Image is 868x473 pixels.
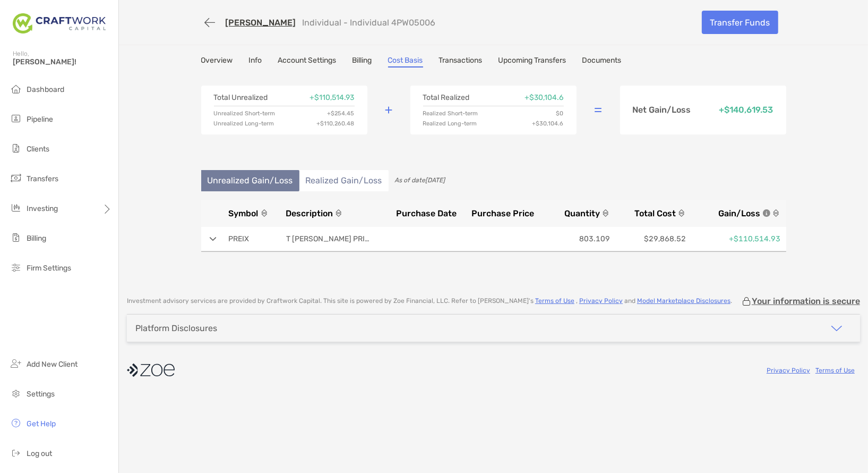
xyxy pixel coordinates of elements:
p: Unrealized Short-term [214,111,276,116]
p: Total Realized [423,94,470,102]
p: Individual - Individual 4PW05006 [303,18,436,28]
img: icon arrow [830,322,843,335]
img: clients icon [10,142,22,155]
a: Transactions [439,56,483,67]
img: transfers icon [10,172,22,184]
span: [PERSON_NAME]! [13,57,112,66]
button: Purchase Price [461,208,534,218]
img: sort [261,209,268,217]
img: sort [678,209,685,217]
p: Realized Long-term [423,121,477,126]
span: Transfers [27,174,58,183]
a: [PERSON_NAME] [226,18,296,28]
p: + $110,514.93 [310,94,355,102]
span: Description [286,208,333,218]
a: Documents [582,56,622,67]
a: Billing [353,56,372,67]
p: + $30,104.6 [525,94,564,102]
a: Transfer Funds [702,11,778,34]
img: Zoe Logo [13,4,106,43]
button: Quantity [538,208,610,218]
img: sort [602,209,609,217]
img: add_new_client icon [10,357,22,370]
li: Unrealized Gain/Loss [201,170,299,191]
img: dashboard icon [10,82,22,95]
span: Pipeline [27,115,53,124]
a: Upcoming Transfers [499,56,566,67]
p: Total Unrealized [214,94,268,102]
p: Investment advisory services are provided by Craftwork Capital . This site is powered by Zoe Fina... [127,297,732,305]
img: billing icon [10,231,22,244]
a: Account Settings [278,56,337,67]
img: icon info [763,209,770,217]
span: Add New Client [27,360,78,369]
span: Purchase Date [396,208,457,218]
p: $29,868.52 [614,232,686,246]
p: +$110,514.93 [690,232,780,246]
span: Total Cost [634,208,676,218]
button: Description [286,208,381,218]
button: Total Cost [614,208,685,218]
span: Purchase Price [471,208,534,218]
li: Realized Gain/Loss [299,170,389,191]
a: Terms of Use [815,367,855,374]
p: 803.109 [538,232,610,246]
img: get-help icon [10,417,22,429]
button: Gain/Lossicon info [690,208,780,218]
img: pipeline icon [10,112,22,125]
span: Dashboard [27,85,64,94]
p: + $140,619.53 [719,106,774,114]
a: Cost Basis [388,56,423,67]
span: Investing [27,204,58,213]
p: Realized Short-term [423,111,478,116]
img: settings icon [10,387,22,400]
p: $0 [556,111,564,116]
span: Quantity [564,208,600,218]
span: Billing [27,234,46,243]
a: Terms of Use [535,297,574,305]
span: Settings [27,390,55,399]
button: Symbol [229,208,282,218]
span: Clients [27,145,49,154]
p: + $254.45 [328,111,355,116]
img: investing icon [10,201,22,214]
div: Platform Disclosures [135,323,217,333]
a: Model Marketplace Disclosures [637,297,731,305]
span: Log out [27,449,52,458]
p: Your information is secure [752,296,860,306]
p: + $30,104.6 [532,121,564,126]
img: arrow open row [210,237,217,241]
a: Overview [201,56,233,67]
img: company logo [127,358,175,382]
p: + $110,260.48 [317,121,355,126]
a: Info [249,56,262,67]
img: firm-settings icon [10,261,22,274]
span: Firm Settings [27,264,71,273]
p: Net Gain/Loss [633,106,691,114]
img: logout icon [10,446,22,459]
p: PREIX [229,232,271,246]
button: Purchase Date [385,208,457,218]
span: Symbol [229,208,259,218]
span: Get Help [27,419,56,428]
p: T [PERSON_NAME] PRICE INDEX TR INC [286,232,371,246]
span: As of date [DATE] [395,176,445,184]
img: sort [772,209,780,217]
a: Privacy Policy [767,367,810,374]
img: sort [335,209,342,217]
span: Gain/Loss [719,208,761,218]
p: Unrealized Long-term [214,121,274,126]
a: Privacy Policy [579,297,623,305]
